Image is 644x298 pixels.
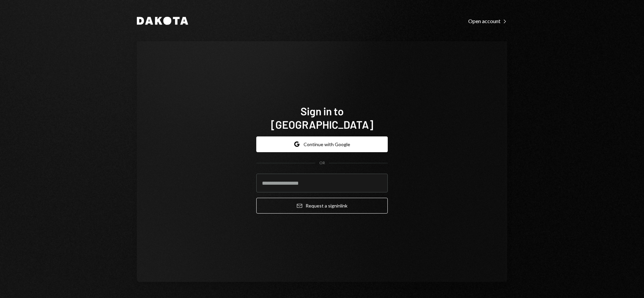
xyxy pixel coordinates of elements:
[468,18,507,24] div: Open account
[319,160,325,166] div: OR
[468,17,507,24] a: Open account
[256,136,388,152] button: Continue with Google
[256,104,388,131] h1: Sign in to [GEOGRAPHIC_DATA]
[256,198,388,214] button: Request a signinlink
